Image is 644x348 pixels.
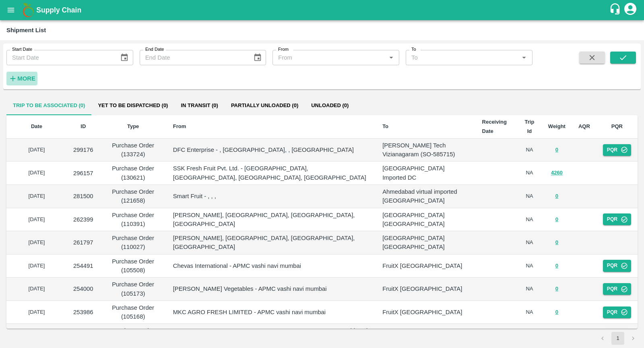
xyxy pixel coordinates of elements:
div: customer-support [609,3,623,17]
td: NA [517,208,542,232]
b: Supply Chain [36,6,81,14]
td: NA [517,255,542,278]
p: 254000 [73,284,93,293]
p: Purchase Order (105173) [106,280,160,298]
button: Unloaded (0) [305,96,355,115]
p: Purchase Order (130621) [106,164,160,182]
b: Receiving Date [482,119,507,134]
p: Purchase Order (105168) [106,303,160,321]
td: [DATE] [6,301,67,324]
p: [PERSON_NAME] Tech Vizianagaram (SO-585715) [382,141,469,159]
p: [GEOGRAPHIC_DATA] [GEOGRAPHIC_DATA] [382,211,469,229]
label: Start Date [12,46,32,53]
p: DFC Enterprise - , [GEOGRAPHIC_DATA], , [GEOGRAPHIC_DATA] [173,145,369,154]
td: [DATE] [6,324,67,347]
button: PQR [603,283,631,295]
b: Weight [548,123,566,129]
button: 0 [555,284,558,294]
td: [DATE] [6,231,67,255]
td: NA [517,324,542,347]
td: NA [517,162,542,185]
td: [DATE] [6,139,67,162]
p: Purchase Order (105508) [106,257,160,275]
p: SSK Fresh Fruit Pvt. Ltd. - [GEOGRAPHIC_DATA], [GEOGRAPHIC_DATA], [GEOGRAPHIC_DATA], [GEOGRAPHIC_... [173,164,369,182]
input: End Date [140,50,247,65]
b: ID [80,123,86,129]
p: [PERSON_NAME] Vegetables - APMC vashi navi mumbai [173,284,369,293]
p: [PERSON_NAME], [GEOGRAPHIC_DATA], [GEOGRAPHIC_DATA], [GEOGRAPHIC_DATA] [173,234,369,252]
p: AEDEN FRUITS INTERNATIONAL PRIVATE LIMITED - APMC vashi navi mumbai [173,326,369,344]
b: PQR [611,123,623,129]
b: AQR [578,123,590,129]
button: 0 [555,261,558,271]
button: More [6,72,37,85]
b: From [173,123,186,129]
button: PQR [603,307,631,318]
a: Supply Chain [36,4,609,16]
td: NA [517,185,542,208]
p: Purchase Order (121658) [106,187,160,205]
p: Purchase Order (110027) [106,234,160,252]
strong: More [17,75,35,82]
td: [DATE] [6,185,67,208]
p: FruitX [GEOGRAPHIC_DATA] [382,261,469,270]
button: Yet to be dispatched (0) [91,96,174,115]
p: [PERSON_NAME], [GEOGRAPHIC_DATA], [GEOGRAPHIC_DATA], [GEOGRAPHIC_DATA] [173,211,369,229]
p: 299176 [73,145,93,154]
button: Open [386,52,396,63]
b: Date [31,123,42,129]
p: 262399 [73,215,93,224]
nav: pagination navigation [595,332,641,345]
p: 281500 [73,192,93,201]
input: Start Date [6,50,114,65]
button: PQR [603,213,631,225]
p: Smart Fruit - , , , [173,192,369,201]
button: PQR [603,260,631,271]
label: End Date [145,46,164,53]
div: account of current user [623,2,638,19]
td: NA [517,278,542,301]
td: [DATE] [6,162,67,185]
td: [DATE] [6,278,67,301]
button: PQR [603,144,631,156]
p: Chevas International - APMC vashi navi mumbai [173,261,369,270]
button: Partially Unloaded (0) [225,96,305,115]
td: NA [517,139,542,162]
button: In transit (0) [174,96,224,115]
p: 296157 [73,169,93,178]
button: 0 [555,215,558,224]
b: Trip Id [525,119,535,134]
p: 254491 [73,261,93,270]
button: Open [519,52,529,63]
td: NA [517,301,542,324]
p: [GEOGRAPHIC_DATA] Imported DC [382,164,469,182]
p: Ahmedabad virtual imported [GEOGRAPHIC_DATA] [382,187,469,205]
button: 0 [555,238,558,247]
p: 261797 [73,238,93,247]
p: FruitX [GEOGRAPHIC_DATA] [382,308,469,317]
button: Choose date [117,50,132,65]
button: 0 [555,308,558,317]
p: 253986 [73,308,93,317]
p: Purchase Order (133724) [106,141,160,159]
p: [GEOGRAPHIC_DATA] [GEOGRAPHIC_DATA] [382,234,469,252]
p: Purchase Order (103439) [106,326,160,344]
td: [DATE] [6,208,67,232]
td: [DATE] [6,255,67,278]
p: MKC AGRO FRESH LIMITED - APMC vashi navi mumbai [173,308,369,317]
button: Trip to be associated (0) [6,96,91,115]
input: To [408,52,517,63]
button: page 1 [611,332,624,345]
div: Shipment List [6,25,46,35]
b: Type [127,123,139,129]
button: 4260 [551,168,563,178]
td: NA [517,231,542,255]
label: To [411,46,416,53]
input: From [275,52,384,63]
b: To [382,123,388,129]
button: Choose date [250,50,265,65]
img: logo [20,2,36,18]
button: 0 [555,145,558,155]
button: open drawer [2,1,20,19]
button: 0 [555,192,558,201]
